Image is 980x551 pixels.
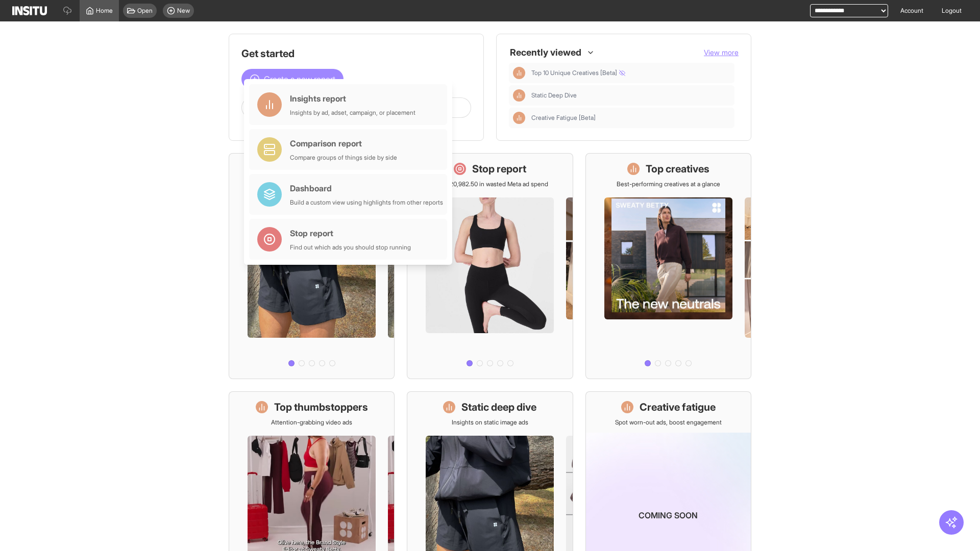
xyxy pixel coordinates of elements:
[229,153,395,379] a: What's live nowSee all active ads instantly
[513,67,525,79] div: Insights
[472,162,526,176] h1: Stop report
[704,48,739,57] span: View more
[617,180,720,188] p: Best-performing creatives at a glance
[12,6,47,15] img: Logo
[137,7,153,15] span: Open
[531,91,577,99] span: Static Deep Dive
[96,7,113,15] span: Home
[290,154,397,162] div: Compare groups of things side by side
[531,114,596,122] span: Creative Fatigue [Beta]
[461,400,536,414] h1: Static deep dive
[585,153,751,379] a: Top creativesBest-performing creatives at a glance
[271,418,352,427] p: Attention-grabbing video ads
[264,73,335,85] span: Create a new report
[290,109,415,117] div: Insights by ad, adset, campaign, or placement
[452,418,528,427] p: Insights on static image ads
[407,153,573,379] a: Stop reportSave £20,982.50 in wasted Meta ad spend
[513,112,525,124] div: Insights
[290,243,411,252] div: Find out which ads you should stop running
[290,92,415,105] div: Insights report
[704,47,739,58] button: View more
[177,7,190,15] span: New
[290,227,411,239] div: Stop report
[531,114,730,122] span: Creative Fatigue [Beta]
[241,69,344,89] button: Create a new report
[531,91,730,99] span: Static Deep Dive
[241,46,471,61] h1: Get started
[274,400,368,414] h1: Top thumbstoppers
[513,89,525,102] div: Insights
[646,162,709,176] h1: Top creatives
[290,137,397,149] div: Comparison report
[290,198,443,207] div: Build a custom view using highlights from other reports
[290,182,443,194] div: Dashboard
[531,69,625,77] span: Top 10 Unique Creatives [Beta]
[531,69,730,77] span: Top 10 Unique Creatives [Beta]
[431,180,548,188] p: Save £20,982.50 in wasted Meta ad spend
